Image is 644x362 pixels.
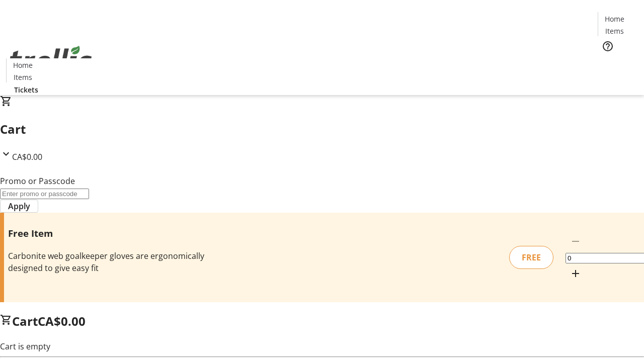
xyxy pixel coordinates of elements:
[598,14,630,24] a: Home
[14,72,32,82] span: Items
[605,14,624,24] span: Home
[509,246,553,269] div: FREE
[598,58,638,69] a: Tickets
[605,26,624,36] span: Items
[14,84,38,95] span: Tickets
[12,151,42,162] span: CA$0.00
[566,263,586,284] button: Increment by one
[13,60,33,70] span: Home
[598,36,618,56] button: Help
[8,250,228,274] div: Carbonite web goalkeeper gloves are ergonomically designed to give easy fit
[8,226,228,240] h3: Free Item
[598,26,630,36] a: Items
[8,200,30,212] span: Apply
[6,84,46,95] a: Tickets
[38,313,86,329] span: CA$0.00
[606,58,630,69] span: Tickets
[7,72,39,82] a: Items
[7,60,39,70] a: Home
[6,35,96,85] img: Orient E2E Organization 99wFK8BcfE's Logo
